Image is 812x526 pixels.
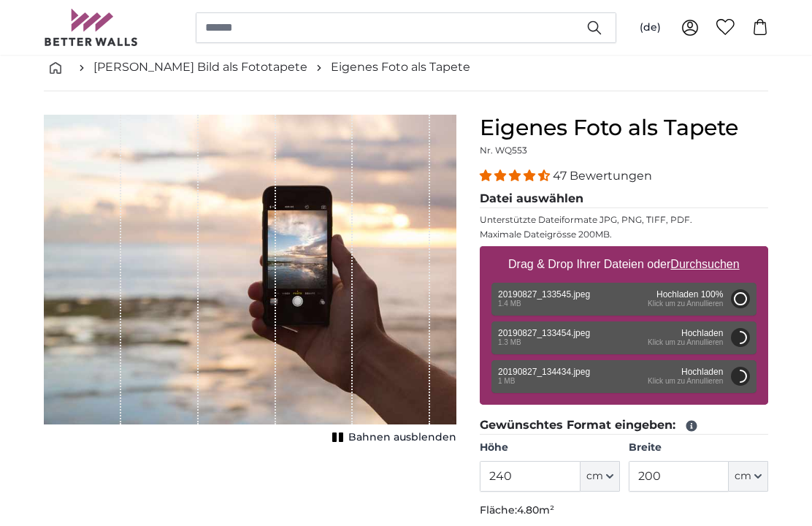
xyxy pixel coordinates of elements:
span: 47 Bewertungen [553,169,652,183]
img: Betterwalls [44,9,139,46]
button: cm [729,461,768,492]
button: Bahnen ausblenden [328,427,456,448]
button: (de) [628,15,673,41]
span: 4.80m² [517,503,554,517]
span: cm [586,469,603,484]
p: Fläche: [480,503,768,518]
span: cm [735,469,751,484]
legend: Gewünschtes Format eingeben: [480,416,768,435]
u: Durchsuchen [671,258,740,270]
p: Maximale Dateigrösse 200MB. [480,229,768,240]
h1: Eigenes Foto als Tapete [480,115,768,141]
legend: Datei auswählen [480,190,768,208]
button: cm [581,461,620,492]
nav: breadcrumbs [44,44,768,91]
a: Eigenes Foto als Tapete [331,58,470,76]
span: Bahnen ausblenden [348,430,456,445]
span: Nr. WQ553 [480,145,527,156]
p: Unterstützte Dateiformate JPG, PNG, TIFF, PDF. [480,214,768,226]
label: Drag & Drop Ihrer Dateien oder [502,250,746,279]
label: Breite [629,441,768,455]
span: 4.38 stars [480,169,553,183]
label: Höhe [480,441,619,455]
a: [PERSON_NAME] Bild als Fototapete [93,58,307,76]
div: 1 of 1 [44,115,456,448]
